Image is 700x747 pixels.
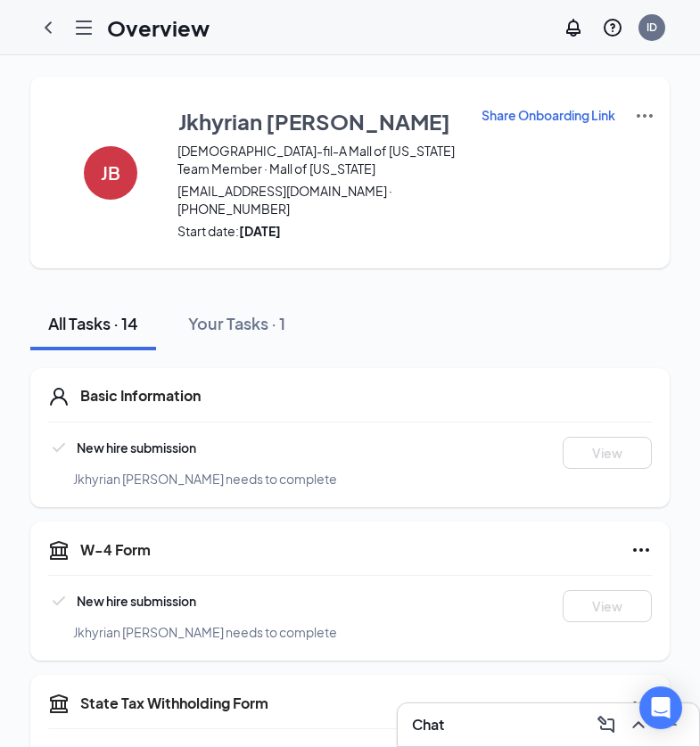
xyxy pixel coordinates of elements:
p: Share Onboarding Link [482,106,615,124]
svg: Notifications [563,17,584,38]
div: Open Intercom Messenger [639,686,682,729]
h3: Chat [412,715,444,735]
span: [EMAIL_ADDRESS][DOMAIN_NAME] · [PHONE_NUMBER] [177,182,458,218]
svg: ComposeMessage [596,714,617,735]
button: ComposeMessage [592,710,621,739]
div: Your Tasks · 1 [188,312,285,334]
svg: Checkmark [48,590,70,612]
svg: Checkmark [48,437,70,458]
h4: JB [101,167,120,179]
button: ChevronUp [624,710,653,739]
button: Jkhyrian [PERSON_NAME] [177,105,458,137]
h5: Basic Information [80,386,201,406]
svg: ChevronLeft [37,17,59,38]
span: Jkhyrian [PERSON_NAME] needs to complete [73,471,337,487]
button: Share Onboarding Link [481,105,616,125]
button: View [563,590,652,622]
h3: Jkhyrian [PERSON_NAME] [178,106,450,136]
div: ID [646,20,657,35]
svg: QuestionInfo [602,17,623,38]
svg: TaxGovernmentIcon [48,539,70,561]
button: View [563,437,652,469]
svg: TaxGovernmentIcon [48,693,70,714]
span: Start date: [177,222,458,240]
svg: Ellipses [630,693,652,714]
strong: [DATE] [239,223,281,239]
span: Jkhyrian [PERSON_NAME] needs to complete [73,624,337,640]
svg: User [48,386,70,407]
button: JB [66,105,155,240]
img: More Actions [634,105,655,127]
span: New hire submission [77,593,196,609]
h1: Overview [107,12,210,43]
span: New hire submission [77,439,196,456]
div: All Tasks · 14 [48,312,138,334]
svg: Ellipses [630,539,652,561]
svg: Hamburger [73,17,95,38]
h5: W-4 Form [80,540,151,560]
h5: State Tax Withholding Form [80,694,268,713]
svg: ChevronUp [628,714,649,735]
span: [DEMOGRAPHIC_DATA]-fil-A Mall of [US_STATE] Team Member · Mall of [US_STATE] [177,142,458,177]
